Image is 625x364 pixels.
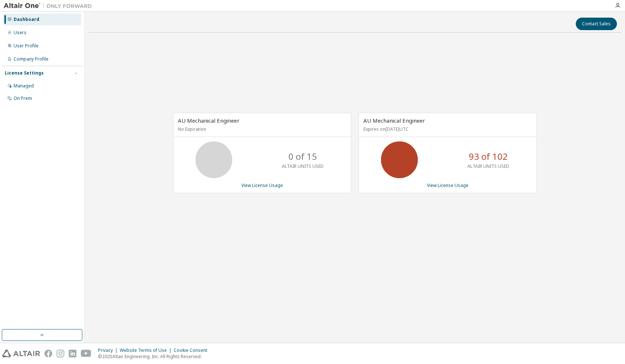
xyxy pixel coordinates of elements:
div: License Settings [5,70,44,76]
span: AU Mechanical Engineer [363,117,425,124]
div: Managed [14,83,34,89]
img: instagram.svg [57,350,64,357]
img: altair_logo.svg [2,350,40,357]
div: Privacy [98,347,120,353]
div: Website Terms of Use [120,347,174,353]
button: Contact Sales [576,18,617,30]
div: Company Profile [14,56,49,62]
a: View License Usage [427,182,468,188]
p: ALTAIR UNITS USED [282,163,324,169]
div: User Profile [14,43,39,49]
p: 0 of 15 [288,150,317,163]
img: youtube.svg [81,350,91,357]
p: © 2025 Altair Engineering, Inc. All Rights Reserved. [98,353,212,360]
p: ALTAIR UNITS USED [467,163,509,169]
img: linkedin.svg [69,350,76,357]
p: No Expiration [178,126,345,132]
span: AU Mechanical Engineer [178,117,240,124]
p: Expires on [DATE] UTC [363,126,530,132]
img: Altair One [4,2,96,10]
img: facebook.svg [44,350,52,357]
div: Users [14,30,26,36]
div: Cookie Consent [174,347,212,353]
p: 93 of 102 [469,150,508,163]
div: On Prem [14,95,32,101]
a: View License Usage [241,182,283,188]
div: Dashboard [14,17,39,22]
